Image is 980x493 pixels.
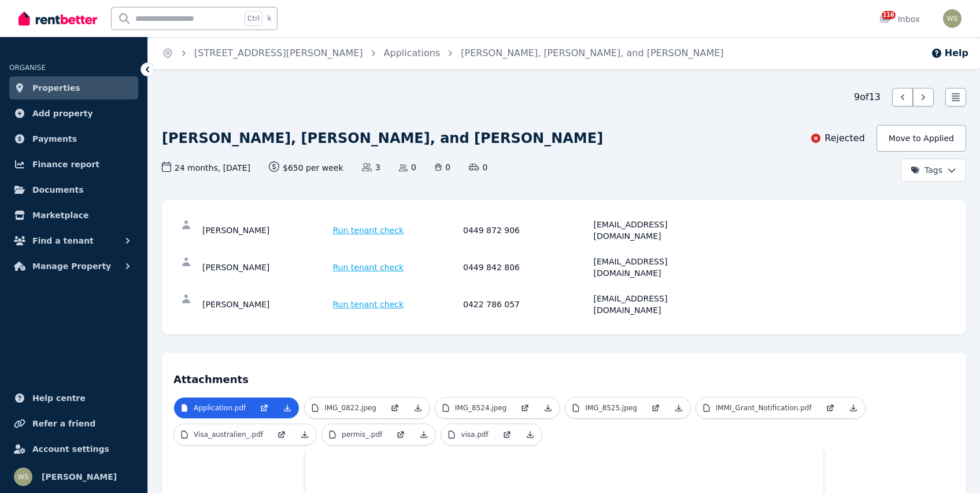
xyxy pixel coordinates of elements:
[267,14,271,23] span: k
[32,442,109,456] span: Account settings
[42,470,117,484] span: [PERSON_NAME]
[819,398,842,418] a: Open in new Tab
[441,424,495,445] a: visa.pdf
[384,47,441,58] a: Applications
[495,424,519,445] a: Open in new Tab
[901,159,966,182] button: Tags
[9,64,46,72] span: ORGANISE
[9,102,138,125] a: Add property
[174,424,270,445] a: Visa_australien_.pdf
[9,76,138,100] a: Properties
[162,161,250,174] span: 24 months , [DATE]
[32,132,77,146] span: Payments
[194,430,263,439] p: Visa_australien_.pdf
[14,468,32,486] img: Whitney Smith
[463,293,590,316] div: 0422 786 057
[9,127,138,150] a: Payments
[455,403,507,413] p: IMG_8524.jpeg
[412,424,435,445] a: Download Attachment
[333,262,404,273] span: Run tenant check
[399,161,416,173] span: 0
[305,398,383,418] a: IMG_0822.jpeg
[406,398,430,418] a: Download Attachment
[716,403,812,413] p: IMMI_Grant_Notification.pdf
[469,161,487,173] span: 0
[931,46,968,60] button: Help
[362,161,380,173] span: 3
[877,125,966,152] button: Move to Applied
[270,424,293,445] a: Open in new Tab
[461,47,723,58] a: [PERSON_NAME], [PERSON_NAME], and [PERSON_NAME]
[696,398,819,418] a: IMMI_Grant_Notification.pdf
[269,161,343,174] span: $650 per week
[435,398,514,418] a: IMG_8524.jpeg
[276,398,299,418] a: Download Attachment
[383,398,406,418] a: Open in new Tab
[173,365,955,388] h4: Attachments
[882,11,896,19] span: 116
[333,225,404,236] span: Run tenant check
[9,437,138,461] a: Account settings
[174,398,253,418] a: Application.pdf
[32,81,80,95] span: Properties
[941,454,968,481] iframe: Intercom live chat
[245,11,262,26] span: Ctrl
[537,398,560,418] a: Download Attachment
[879,13,920,25] div: Inbox
[389,424,412,445] a: Open in new Tab
[32,208,88,222] span: Marketplace
[9,153,138,176] a: Finance report
[594,219,721,242] div: [EMAIL_ADDRESS][DOMAIN_NAME]
[194,47,363,58] a: [STREET_ADDRESS][PERSON_NAME]
[9,412,138,435] a: Refer a friend
[435,161,450,173] span: 0
[911,164,942,176] span: Tags
[644,398,667,418] a: Open in new Tab
[32,183,84,197] span: Documents
[32,391,86,405] span: Help centre
[667,398,690,418] a: Download Attachment
[463,219,590,242] div: 0449 872 906
[9,204,138,227] a: Marketplace
[194,403,246,413] p: Application.pdf
[148,37,738,69] nav: Breadcrumb
[293,424,316,445] a: Download Attachment
[322,424,389,445] a: permis_.pdf
[202,256,330,279] div: [PERSON_NAME]
[842,398,865,418] a: Download Attachment
[253,398,276,418] a: Open in new Tab
[594,293,721,316] div: [EMAIL_ADDRESS][DOMAIN_NAME]
[324,403,376,413] p: IMG_0822.jpeg
[9,178,138,201] a: Documents
[162,129,603,148] h1: [PERSON_NAME], [PERSON_NAME], and [PERSON_NAME]
[202,293,330,316] div: [PERSON_NAME]
[19,10,97,27] img: RentBetter
[9,255,138,278] button: Manage Property
[943,9,961,28] img: Whitney Smith
[32,157,99,171] span: Finance report
[854,90,881,104] span: 9 of 13
[32,234,94,248] span: Find a tenant
[513,398,537,418] a: Open in new Tab
[342,430,382,439] p: permis_.pdf
[463,256,590,279] div: 0449 842 806
[565,398,644,418] a: IMG_8525.jpeg
[585,403,637,413] p: IMG_8525.jpeg
[461,430,488,439] p: visa.pdf
[594,256,721,279] div: [EMAIL_ADDRESS][DOMAIN_NAME]
[32,417,95,431] span: Refer a friend
[9,387,138,410] a: Help centre
[32,106,93,120] span: Add property
[32,259,111,273] span: Manage Property
[519,424,542,445] a: Download Attachment
[333,299,404,310] span: Run tenant check
[202,219,330,242] div: [PERSON_NAME]
[9,229,138,252] button: Find a tenant
[810,131,865,145] div: Rejected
